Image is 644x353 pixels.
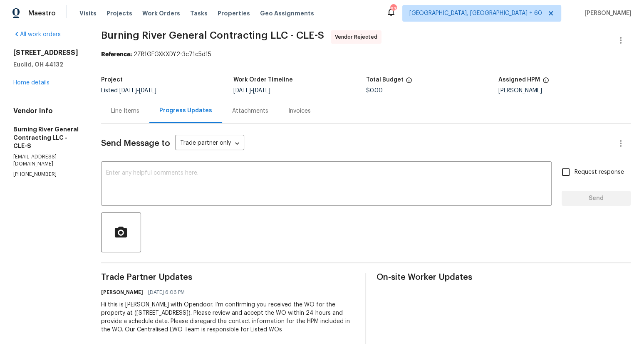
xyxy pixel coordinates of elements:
div: Hi this is [PERSON_NAME] with Opendoor. I’m confirming you received the WO for the property at ([... [101,301,356,334]
span: [DATE] [253,88,270,94]
div: Progress Updates [159,106,212,115]
span: The total cost of line items that have been proposed by Opendoor. This sum includes line items th... [406,77,412,88]
span: $0.00 [366,88,382,94]
span: Tasks [190,10,208,16]
span: Trade Partner Updates [101,273,356,281]
div: 2ZR1GFGXKXDY2-3c71c5d15 [101,50,631,59]
span: - [233,88,270,94]
div: Trade partner only [175,137,244,151]
h4: Vendor Info [13,107,81,115]
h5: Burning River General Contracting LLC - CLE-S [13,125,81,150]
span: Geo Assignments [260,9,314,17]
span: [DATE] [119,88,137,94]
span: Vendor Rejected [335,33,381,41]
span: Properties [218,9,250,17]
span: Visits [79,9,97,17]
h5: Euclid, OH 44132 [13,60,81,69]
h5: Project [101,77,123,83]
a: All work orders [13,32,61,37]
a: Home details [13,80,50,86]
div: Attachments [232,107,268,115]
p: [PHONE_NUMBER] [13,171,81,178]
span: Listed [101,88,156,94]
h5: Assigned HPM [498,77,540,83]
span: Work Orders [142,9,180,17]
span: [GEOGRAPHIC_DATA], [GEOGRAPHIC_DATA] + 60 [409,9,542,17]
span: On-site Worker Updates [376,273,631,281]
div: [PERSON_NAME] [498,88,631,94]
h2: [STREET_ADDRESS] [13,49,81,57]
span: The hpm assigned to this work order. [542,77,549,88]
p: [EMAIL_ADDRESS][DOMAIN_NAME] [13,153,81,168]
div: 637 [390,5,396,13]
h5: Total Budget [366,77,403,83]
span: [PERSON_NAME] [581,9,632,17]
span: [DATE] 6:06 PM [148,288,185,296]
span: [DATE] [233,88,251,94]
span: Burning River General Contracting LLC - CLE-S [101,30,324,40]
h6: [PERSON_NAME] [101,288,143,296]
span: [DATE] [139,88,156,94]
div: Invoices [288,107,311,115]
span: Send Message to [101,139,170,148]
div: Line Items [111,107,139,115]
b: Reference: [101,52,132,57]
span: Request response [575,168,624,177]
span: Projects [107,9,132,17]
h5: Work Order Timeline [233,77,293,83]
span: Maestro [28,9,56,17]
span: - [119,88,156,94]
